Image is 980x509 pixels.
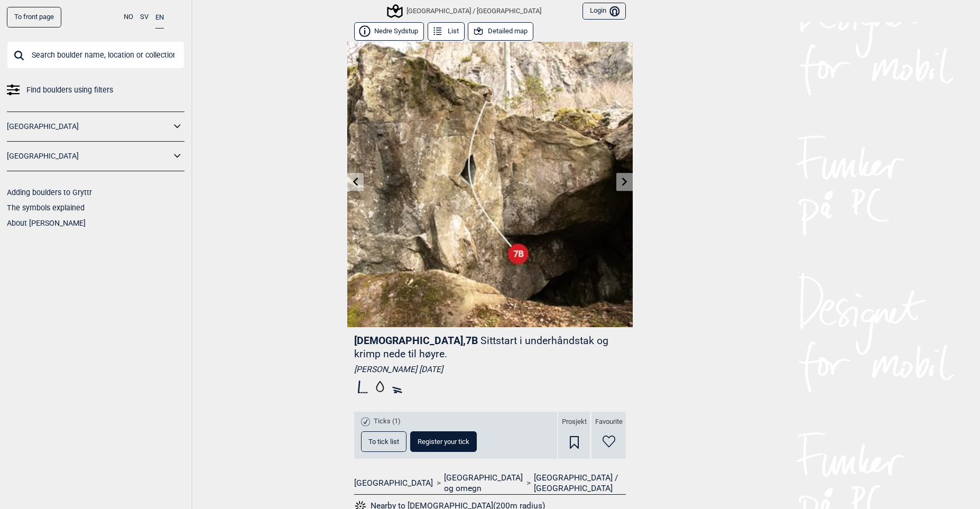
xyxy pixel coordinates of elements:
button: To tick list [361,431,406,452]
span: [DEMOGRAPHIC_DATA] , 7B [354,335,478,347]
a: [GEOGRAPHIC_DATA] og omegn [444,473,523,494]
div: [PERSON_NAME] [DATE] [354,364,626,375]
a: About [PERSON_NAME] [7,219,86,227]
button: Detailed map [468,22,533,41]
a: [GEOGRAPHIC_DATA] [7,119,171,134]
div: Prosjekt [558,412,590,459]
button: Nedre Sydstup [354,22,424,41]
a: [GEOGRAPHIC_DATA] [7,149,171,164]
span: Find boulders using filters [26,82,113,98]
a: [GEOGRAPHIC_DATA] [354,478,433,488]
button: List [428,22,465,41]
a: [GEOGRAPHIC_DATA] / [GEOGRAPHIC_DATA] [534,473,626,494]
button: SV [140,7,149,27]
img: Domkirken 210429 [347,42,633,327]
a: Adding boulders to Gryttr [7,188,92,197]
nav: > > [354,473,626,494]
button: EN [155,7,164,29]
a: The symbols explained [7,203,85,212]
button: NO [124,7,133,27]
button: Register your tick [410,431,477,452]
button: Login [583,3,626,20]
div: [GEOGRAPHIC_DATA] / [GEOGRAPHIC_DATA] [389,5,541,17]
a: To front page [7,7,61,27]
input: Search boulder name, location or collection [7,41,184,69]
span: Favourite [595,418,623,427]
span: Ticks (1) [374,417,401,426]
span: Register your tick [418,438,469,445]
span: To tick list [368,438,399,445]
a: Find boulders using filters [7,82,184,98]
p: Sittstart i underhåndstak og krimp nede til høyre. [354,335,608,360]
